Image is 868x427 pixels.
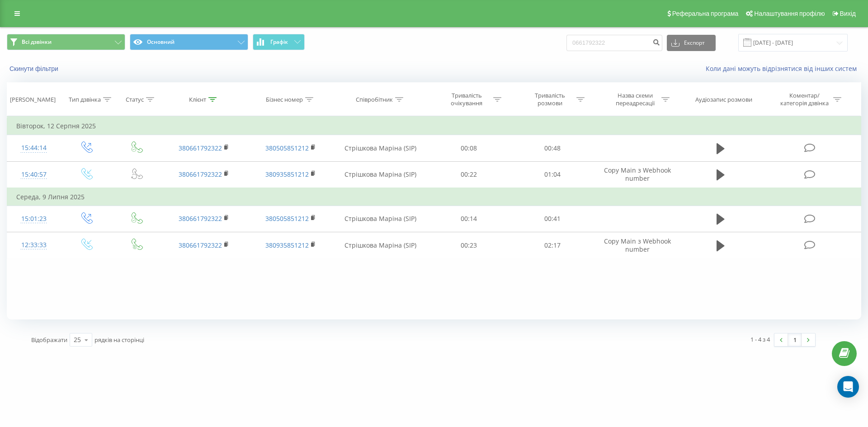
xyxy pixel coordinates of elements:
button: Основний [130,34,248,50]
div: 15:40:57 [16,166,52,183]
a: 380935851212 [265,241,309,249]
div: Статус [126,96,144,103]
a: Коли дані можуть відрізнятися вiд інших систем [706,64,861,73]
td: Середа, 9 Липня 2025 [7,188,861,206]
span: Реферальна програма [672,10,739,17]
td: Вівторок, 12 Серпня 2025 [7,117,861,135]
div: Open Intercom Messenger [837,376,859,398]
a: 380661792322 [179,170,222,178]
div: Співробітник [356,96,393,103]
span: Вихід [840,10,856,17]
a: 380505851212 [265,214,309,223]
button: Експорт [667,35,716,51]
span: Графік [270,39,288,45]
div: Назва схеми переадресації [611,92,659,107]
span: Налаштування профілю [754,10,825,17]
div: Аудіозапис розмови [695,96,752,103]
td: 00:08 [427,135,510,161]
a: 380661792322 [179,144,222,152]
a: 380661792322 [179,214,222,223]
span: рядків на сторінці [94,336,144,344]
div: 1 - 4 з 4 [750,335,770,344]
td: 00:23 [427,232,510,258]
td: 00:22 [427,161,510,188]
a: 380505851212 [265,144,309,152]
div: 15:44:14 [16,139,52,157]
td: 00:48 [510,135,594,161]
div: 15:01:23 [16,210,52,228]
button: Графік [253,34,305,50]
a: 380935851212 [265,170,309,178]
td: Copy Main з Webhook number [594,161,681,188]
td: 01:04 [510,161,594,188]
td: 02:17 [510,232,594,258]
input: Пошук за номером [566,35,662,51]
div: 12:33:33 [16,236,52,254]
td: Стрішкова Маріна (SIP) [334,135,427,161]
td: 00:41 [510,206,594,232]
button: Скинути фільтри [7,65,63,73]
a: 380661792322 [179,241,222,249]
a: 1 [788,333,802,346]
button: Всі дзвінки [7,34,125,50]
div: Тип дзвінка [69,96,101,103]
td: Стрішкова Маріна (SIP) [334,206,427,232]
div: Бізнес номер [266,96,303,103]
td: 00:14 [427,206,510,232]
div: Тривалість очікування [443,92,491,107]
td: Copy Main з Webhook number [594,232,681,258]
div: Клієнт [189,96,206,103]
div: 25 [74,335,81,344]
span: Відображати [31,336,67,344]
td: Стрішкова Маріна (SIP) [334,161,427,188]
td: Стрішкова Маріна (SIP) [334,232,427,258]
span: Всі дзвінки [22,38,52,46]
div: Тривалість розмови [526,92,574,107]
div: [PERSON_NAME] [10,96,56,103]
div: Коментар/категорія дзвінка [778,92,831,107]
